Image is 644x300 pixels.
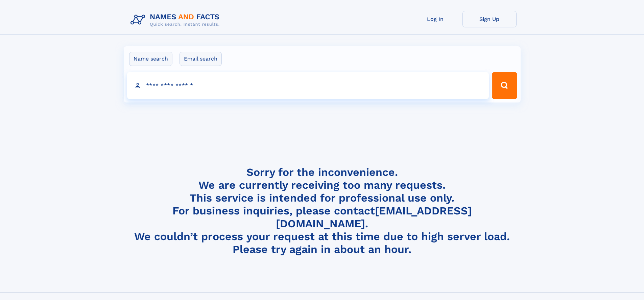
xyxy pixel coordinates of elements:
[128,166,517,256] h4: Sorry for the inconvenience. We are currently receiving too many requests. This service is intend...
[129,52,172,66] label: Name search
[127,72,489,99] input: search input
[462,11,517,27] a: Sign Up
[276,204,472,230] a: [EMAIL_ADDRESS][DOMAIN_NAME]
[408,11,462,27] a: Log In
[492,72,517,99] button: Search Button
[128,11,225,29] img: Logo Names and Facts
[180,52,222,66] label: Email search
